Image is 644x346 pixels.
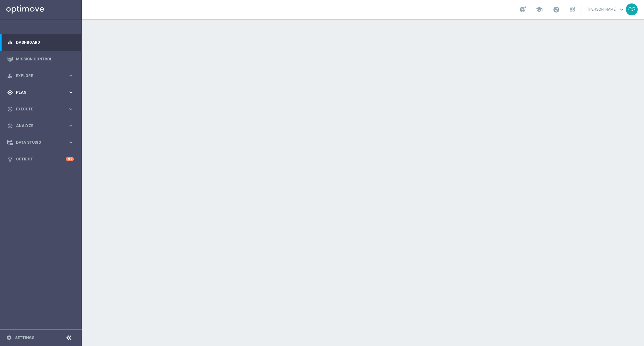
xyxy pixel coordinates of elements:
div: Dashboard [7,34,74,51]
i: play_circle_outline [7,106,13,112]
div: Plan [7,90,68,95]
div: Data Studio [7,140,68,145]
div: +10 [66,157,74,161]
button: gps_fixed Plan keyboard_arrow_right [7,90,74,95]
span: Analyze [16,124,68,128]
i: keyboard_arrow_right [68,89,74,95]
span: Plan [16,91,68,94]
button: lightbulb Optibot +10 [7,157,74,162]
button: Mission Control [7,57,74,62]
i: keyboard_arrow_right [68,73,74,79]
div: Analyze [7,123,68,129]
a: Dashboard [16,34,74,51]
button: play_circle_outline Execute keyboard_arrow_right [7,107,74,112]
i: keyboard_arrow_right [68,123,74,129]
div: Execute [7,106,68,112]
button: equalizer Dashboard [7,40,74,45]
span: keyboard_arrow_down [618,6,625,13]
i: keyboard_arrow_right [68,106,74,112]
div: CG [626,3,638,15]
div: Explore [7,73,68,79]
i: settings [6,335,12,341]
button: track_changes Analyze keyboard_arrow_right [7,123,74,128]
div: Optibot [7,151,74,167]
a: Mission Control [16,51,74,67]
span: Data Studio [16,141,68,144]
button: Data Studio keyboard_arrow_right [7,140,74,145]
a: [PERSON_NAME]keyboard_arrow_down [588,5,626,14]
span: school [536,6,543,13]
i: person_search [7,73,13,79]
span: Explore [16,74,68,78]
i: equalizer [7,40,13,45]
i: gps_fixed [7,90,13,95]
button: person_search Explore keyboard_arrow_right [7,73,74,78]
a: Settings [15,336,34,340]
i: keyboard_arrow_right [68,139,74,145]
i: lightbulb [7,156,13,162]
span: Execute [16,107,68,111]
div: Mission Control [7,51,74,67]
i: track_changes [7,123,13,129]
a: Optibot [16,151,66,167]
